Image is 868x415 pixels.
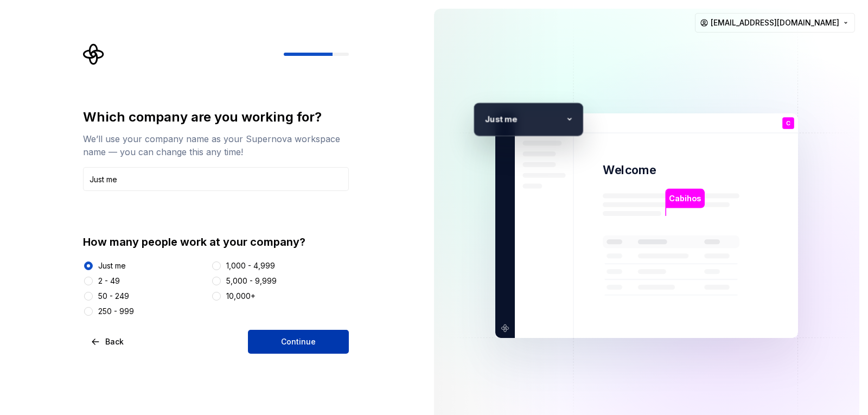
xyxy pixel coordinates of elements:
div: 250 - 999 [98,306,134,317]
div: Which company are you working for? [83,108,349,126]
p: Welcome [603,162,656,178]
input: Company name [83,167,349,191]
div: 1,000 - 4,999 [226,260,275,271]
div: 2 - 49 [98,276,120,286]
p: C [786,120,790,126]
button: [EMAIL_ADDRESS][DOMAIN_NAME] [695,13,855,33]
svg: Supernova Logo [83,43,105,65]
p: J [479,112,489,126]
div: How many people work at your company? [83,234,349,250]
span: [EMAIL_ADDRESS][DOMAIN_NAME] [711,17,839,28]
div: 10,000+ [226,291,256,302]
button: Continue [248,330,349,354]
p: Cabihos [669,193,701,205]
span: Back [105,336,124,347]
p: ust me [489,112,561,126]
div: 50 - 249 [98,291,129,302]
div: Just me [98,260,126,271]
span: Continue [281,336,316,347]
button: Back [83,330,133,354]
div: We’ll use your company name as your Supernova workspace name — you can change this any time! [83,132,349,158]
div: 5,000 - 9,999 [226,276,277,286]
